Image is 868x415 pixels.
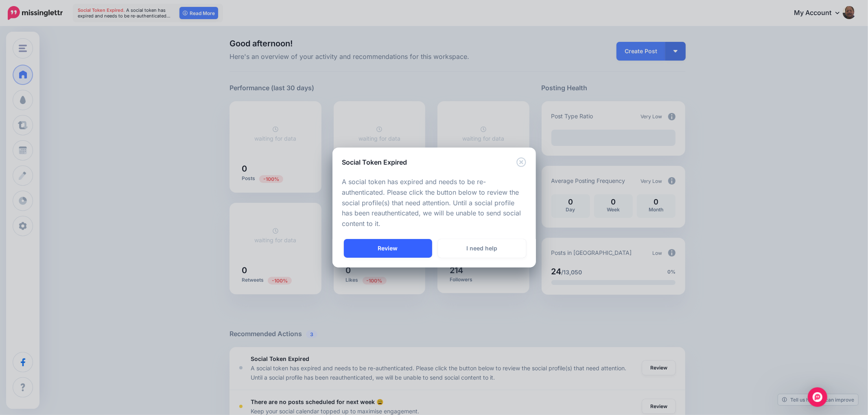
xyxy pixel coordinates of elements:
div: Open Intercom Messenger [808,387,827,407]
h5: Social Token Expired [342,157,407,167]
a: Review [344,239,432,258]
p: A social token has expired and needs to be re-authenticated. Please click the button below to rev... [342,177,526,230]
button: Close [516,157,526,167]
a: I need help [438,239,526,258]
